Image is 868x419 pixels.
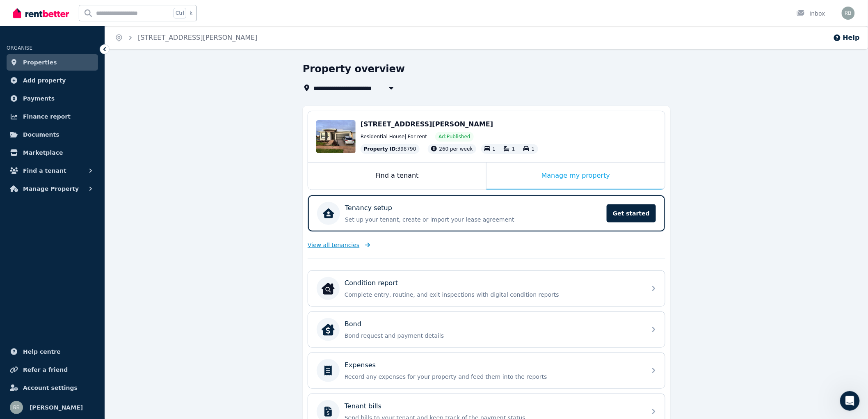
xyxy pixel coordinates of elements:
[23,347,61,357] span: Help centre
[105,26,267,49] nav: Breadcrumb
[833,33,860,43] button: Help
[7,343,98,360] a: Help centre
[322,282,335,295] img: Condition report
[7,108,98,125] a: Finance report
[174,8,186,18] span: Ctrl
[6,238,106,255] button: I'm looking to sell my property
[106,238,153,255] button: I'm a tenant
[842,7,855,20] img: Ravi Beniwal
[7,126,98,143] a: Documents
[345,291,642,299] p: Complete entry, routine, and exit inspections with digital condition reports
[607,204,656,222] span: Get started
[797,9,825,18] div: Inbox
[345,373,642,381] p: Record any expenses for your property and feed them into the reports
[7,54,98,71] a: Properties
[23,76,66,85] span: Add property
[7,362,98,378] a: Refer a friend
[345,360,376,370] p: Expenses
[7,72,98,89] a: Add property
[23,94,55,103] span: Payments
[7,163,98,179] button: Find a tenant
[24,218,153,234] button: I'm a landlord and already have a tenant
[308,195,665,231] a: Tenancy setupSet up your tenant, create or import your lease agreementGet started
[128,3,144,19] button: Home
[10,401,23,414] img: Ravi Beniwal
[345,332,642,340] p: Bond request and payment details
[13,52,128,60] div: Hey there 👋 Welcome to RentBetter!
[345,278,398,288] p: Condition report
[361,133,427,140] span: Residential House | For rent
[23,5,37,18] img: Profile image for The RentBetter Team
[7,47,158,124] div: The RentBetter Team says…
[308,353,665,388] a: ExpensesRecord any expenses for your property and feed them into the reports
[345,215,602,224] p: Set up your tenant, create or import your lease agreement
[5,3,21,19] button: go back
[512,146,515,152] span: 1
[96,259,153,275] button: Something else
[13,107,89,112] div: The RentBetter Team • [DATE]
[493,146,496,152] span: 1
[532,146,535,152] span: 1
[40,10,102,18] p: The team can also help
[308,312,665,347] a: BondBondBond request and payment details
[13,93,128,99] b: What can we help you with [DATE]?
[439,133,470,140] span: Ad: Published
[23,130,59,140] span: Documents
[364,146,396,152] span: Property ID
[23,57,57,67] span: Properties
[7,380,98,396] a: Account settings
[361,144,420,154] div: : 398790
[13,7,69,19] img: RentBetter
[40,4,108,10] h1: The RentBetter Team
[439,146,473,152] span: 260 per week
[23,383,78,393] span: Account settings
[23,166,66,176] span: Find a tenant
[23,148,63,158] span: Marketplace
[23,365,68,375] span: Refer a friend
[345,319,361,329] p: Bond
[308,241,370,249] a: View all tenancies
[13,64,128,89] div: On RentBetter, taking control and managing your property is easier than ever before.
[303,62,405,76] h1: Property overview
[7,90,98,107] a: Payments
[361,120,493,128] span: [STREET_ADDRESS][PERSON_NAME]
[7,45,32,51] span: ORGANISE
[190,10,192,16] span: k
[43,197,154,214] button: I'm a landlord looking for a tenant
[322,323,335,336] img: Bond
[144,3,159,18] div: Close
[345,203,392,213] p: Tenancy setup
[7,47,135,105] div: Hey there 👋 Welcome to RentBetter!On RentBetter, taking control and managing your property is eas...
[30,403,83,412] span: [PERSON_NAME]
[308,163,486,190] div: Find a tenant
[487,163,665,190] div: Manage my property
[345,401,381,411] p: Tenant bills
[308,271,665,306] a: Condition reportCondition reportComplete entry, routine, and exit inspections with digital condit...
[7,144,98,161] a: Marketplace
[7,181,98,197] button: Manage Property
[23,112,71,121] span: Finance report
[840,391,860,411] iframe: Intercom live chat
[138,34,258,41] a: [STREET_ADDRESS][PERSON_NAME]
[23,184,79,194] span: Manage Property
[308,241,359,249] span: View all tenancies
